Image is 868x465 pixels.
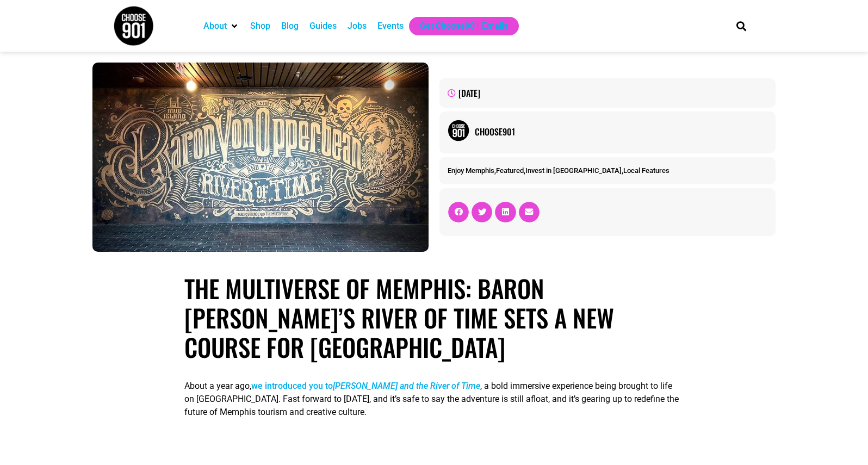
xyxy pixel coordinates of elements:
[377,20,404,33] a: Events
[92,63,429,252] img: A mural reads "The Adventures of Baron Von Opperbean and the River of Time" with ornate lettering...
[472,202,492,222] div: Share on twitter
[448,166,494,175] a: Enjoy Memphis
[184,274,684,362] h1: The Multiverse of Memphis: Baron [PERSON_NAME]’s River of Time Sets a New Course for [GEOGRAPHIC_...
[309,20,337,33] a: Guides
[250,20,270,33] a: Shop
[184,380,684,419] p: About a year ago, , a bold immersive experience being brought to life on [GEOGRAPHIC_DATA]. Fast ...
[519,202,540,222] div: Share on email
[475,125,767,138] a: Choose901
[251,381,480,391] a: we introduced you to[PERSON_NAME] and the River of Time
[448,120,469,141] img: Picture of Choose901
[733,17,751,35] div: Search
[495,202,516,222] div: Share on linkedin
[525,166,622,175] a: Invest in [GEOGRAPHIC_DATA]
[281,20,299,33] a: Blog
[420,20,508,33] a: Get Choose901 Emails
[448,166,669,175] span: , , ,
[348,20,367,33] a: Jobs
[333,381,480,391] em: [PERSON_NAME] and the River of Time
[458,86,480,100] time: [DATE]
[198,17,245,35] div: About
[198,17,718,35] nav: Main nav
[623,166,669,175] a: Local Features
[496,166,524,175] a: Featured
[448,202,469,222] div: Share on facebook
[203,20,227,33] a: About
